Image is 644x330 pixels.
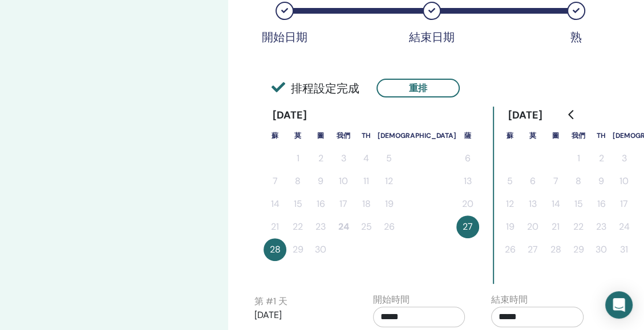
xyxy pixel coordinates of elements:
[499,170,521,193] button: 5
[309,238,332,261] button: 30
[544,215,567,238] button: 21
[332,124,355,147] th: 星期三
[254,308,347,322] p: [DATE]
[378,170,400,193] button: 12
[254,295,287,308] label: 第 #1 天
[521,215,544,238] button: 20
[605,291,633,319] div: Open Intercom Messenger
[332,147,355,170] button: 3
[355,124,378,147] th: 星期四
[544,238,567,261] button: 28
[613,193,635,215] button: 17
[378,147,400,170] button: 5
[562,103,581,126] button: 轉到上個月
[491,293,528,307] label: 結束時間
[309,170,332,193] button: 9
[567,215,590,238] button: 22
[521,170,544,193] button: 6
[309,147,332,170] button: 2
[264,193,286,215] button: 14
[590,147,613,170] button: 2
[544,170,567,193] button: 7
[355,147,378,170] button: 4
[403,30,460,44] div: 結束日期
[286,238,309,261] button: 29
[499,238,521,261] button: 26
[544,124,567,147] th: 星期二
[376,79,460,97] button: 重排
[499,107,552,124] div: [DATE]
[286,215,309,238] button: 22
[521,238,544,261] button: 27
[521,193,544,215] button: 13
[590,124,613,147] th: 星期四
[378,124,456,147] th: 星期五
[590,170,613,193] button: 9
[264,238,286,261] button: 28
[613,215,635,238] button: 24
[286,124,309,147] th: 星期一
[309,193,332,215] button: 16
[499,193,521,215] button: 12
[286,147,309,170] button: 1
[456,193,479,215] button: 20
[456,147,479,170] button: 6
[264,107,317,124] div: [DATE]
[499,124,521,147] th: 星期日
[590,215,613,238] button: 23
[613,238,635,261] button: 31
[499,215,521,238] button: 19
[521,124,544,147] th: 星期一
[567,238,590,261] button: 29
[544,193,567,215] button: 14
[355,193,378,215] button: 18
[291,81,359,96] font: 排程設定完成
[456,215,479,238] button: 27
[355,215,378,238] button: 25
[456,170,479,193] button: 13
[264,124,286,147] th: 星期日
[286,170,309,193] button: 8
[613,147,635,170] button: 3
[264,215,286,238] button: 21
[378,215,400,238] button: 26
[567,124,590,147] th: 星期三
[548,30,605,44] div: 熟
[378,193,400,215] button: 19
[264,170,286,193] button: 7
[567,147,590,170] button: 1
[613,170,635,193] button: 10
[456,124,479,147] th: 星期六
[332,170,355,193] button: 10
[332,215,355,238] button: 24
[590,193,613,215] button: 16
[590,238,613,261] button: 30
[567,193,590,215] button: 15
[355,170,378,193] button: 11
[567,170,590,193] button: 8
[309,215,332,238] button: 23
[332,193,355,215] button: 17
[373,293,410,307] label: 開始時間
[286,193,309,215] button: 15
[309,124,332,147] th: 星期二
[256,30,313,44] div: 開始日期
